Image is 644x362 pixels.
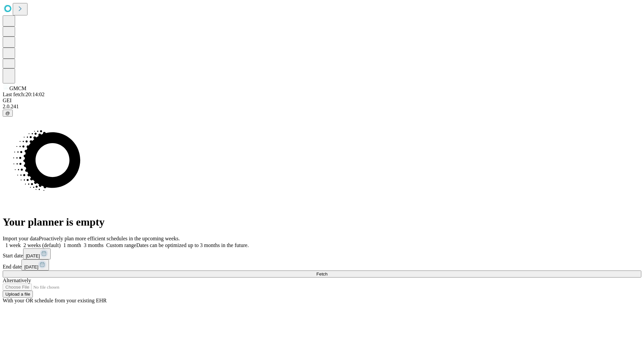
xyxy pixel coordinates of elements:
[3,248,641,259] div: Start date
[3,236,39,241] span: Import your data
[39,236,180,241] span: Proactively plan more efficient schedules in the upcoming weeks.
[136,242,249,248] span: Dates can be optimized up to 3 months in the future.
[3,270,641,278] button: Fetch
[5,242,21,248] span: 1 week
[21,259,49,270] button: [DATE]
[3,278,31,283] span: Alternatively
[26,253,40,258] span: [DATE]
[3,291,33,298] button: Upload a file
[9,85,26,91] span: GMCM
[24,264,38,269] span: [DATE]
[5,111,10,116] span: @
[3,259,641,270] div: End date
[3,110,13,117] button: @
[3,104,641,110] div: 2.0.241
[106,242,136,248] span: Custom range
[316,271,327,277] span: Fetch
[84,242,104,248] span: 3 months
[23,248,51,259] button: [DATE]
[63,242,81,248] span: 1 month
[3,298,107,303] span: With your OR schedule from your existing EHR
[3,216,641,228] h1: Your planner is empty
[3,98,641,104] div: GEI
[3,92,45,97] span: Last fetch: 20:14:02
[23,242,61,248] span: 2 weeks (default)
